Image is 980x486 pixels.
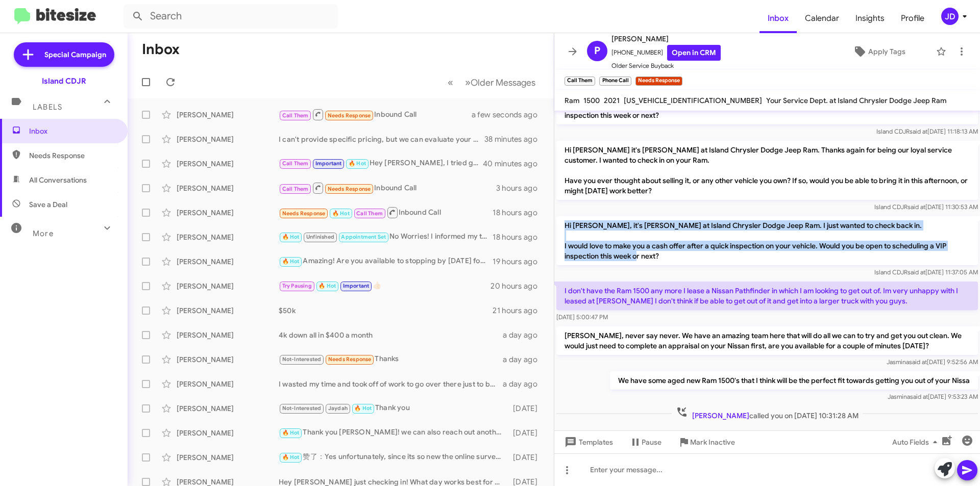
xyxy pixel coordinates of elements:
div: Island CDJR [42,76,86,86]
div: 赞了：Yes unfortunately, since its so new the online survey might not register any value yet. Let me... [279,451,508,463]
span: Pause [642,433,661,451]
div: 👍🏻 [279,280,491,292]
span: said at [910,393,928,400]
button: Previous [442,72,459,93]
div: [PERSON_NAME] [177,134,279,144]
span: Island CDJR [DATE] 11:18:13 AM [876,127,978,135]
span: 2021 [604,96,620,105]
span: [PHONE_NUMBER] [611,45,721,61]
span: called you on [DATE] 10:31:28 AM [672,406,863,421]
span: Older Messages [471,77,535,88]
span: Profile [893,4,933,33]
span: 🔥 Hot [332,210,350,217]
div: I wasted my time and took off of work to go over there just to be there for 15mins to tell me $10... [279,379,503,389]
div: a day ago [503,354,546,365]
div: JD [941,8,959,25]
div: 21 hours ago [493,305,546,316]
small: Phone Call [599,76,631,86]
span: [US_VEHICLE_IDENTIFICATION_NUMBER] [624,96,762,105]
div: [PERSON_NAME] [177,330,279,340]
small: Needs Response [635,76,682,86]
span: Needs Response [328,112,371,119]
div: Thanks [279,353,503,365]
div: Thank you [279,402,508,414]
span: said at [909,358,927,366]
button: Apply Tags [826,42,931,61]
span: Unfinished [306,234,334,240]
span: Needs Response [282,210,326,217]
span: Needs Response [29,150,116,161]
p: Hi [PERSON_NAME] it's [PERSON_NAME] at Island Chrysler Dodge Jeep Ram. Thanks again for being our... [556,141,978,200]
span: Mark Inactive [690,433,735,451]
div: 4k down all in $400 a month [279,330,503,340]
span: 🔥 Hot [282,234,300,240]
div: [PERSON_NAME] [177,208,279,218]
span: Your Service Dept. at Island Chrysler Dodge Jeep Ram [766,96,946,105]
div: Inbound Call [279,206,493,219]
div: a day ago [503,379,546,389]
span: Labels [33,103,62,112]
span: 🔥 Hot [354,405,372,412]
span: 🔥 Hot [282,258,300,265]
span: 1500 [583,96,600,105]
div: [DATE] [508,428,546,438]
a: Insights [847,4,893,33]
p: I don't have the Ram 1500 any more I lease a Nissan Pathfinder in which I am looking to get out o... [556,282,978,310]
a: Inbox [759,4,797,33]
span: Important [343,283,370,289]
button: Next [459,72,542,93]
span: Inbox [29,126,116,136]
div: 19 hours ago [493,257,546,267]
span: Templates [562,433,613,451]
span: Jasmina [DATE] 9:52:56 AM [887,358,978,366]
div: [PERSON_NAME] [177,305,279,316]
div: Inbound Call [279,108,484,121]
span: 🔥 Hot [282,454,300,461]
span: Call Them [356,210,383,217]
span: 🔥 Hot [282,429,300,436]
span: Calendar [797,4,847,33]
button: Templates [554,433,621,451]
div: Amazing! Are you available to stopping by [DATE] for Test drive? [279,255,493,267]
span: Needs Response [328,186,371,192]
span: More [33,229,54,238]
span: Appointment Set [341,234,386,240]
span: said at [910,127,927,135]
span: Try Pausing [282,283,312,289]
div: Hey [PERSON_NAME], I tried giving you a call just now! Are you free for a moment? [279,158,484,169]
span: Jasmina [DATE] 9:53:23 AM [888,393,978,400]
small: Call Them [565,76,595,86]
div: [DATE] [508,452,546,463]
span: All Conversations [29,175,87,185]
span: [DATE] 5:00:47 PM [556,313,608,321]
div: 20 hours ago [491,281,546,291]
div: [PERSON_NAME] [177,110,279,120]
button: Mark Inactive [670,433,743,451]
div: [PERSON_NAME] [177,232,279,242]
button: Auto Fields [884,433,949,451]
div: Thank you [PERSON_NAME]! we can also reach out another time when you are back from vacation [279,427,508,439]
div: [PERSON_NAME] [177,452,279,463]
span: Jaydah [328,405,348,412]
div: a day ago [503,330,546,340]
div: [DATE] [508,403,546,414]
p: [PERSON_NAME], never say never. We have an amazing team here that will do all we can to try and g... [556,326,978,355]
p: We have some aged new Ram 1500's that I think will be the perfect fit towards getting you out of ... [610,371,978,390]
p: Hi [PERSON_NAME], it's [PERSON_NAME] at Island Chrysler Dodge Jeep Ram. I just wanted to check ba... [556,216,978,265]
span: Older Service Buyback [611,61,721,71]
div: 3 hours ago [496,183,546,193]
div: [PERSON_NAME] [177,159,279,169]
div: [PERSON_NAME] [177,428,279,438]
span: Not-Interested [282,356,322,363]
span: Save a Deal [29,199,67,210]
span: P [594,43,600,59]
div: $50k [279,305,493,316]
div: 38 minutes ago [484,134,546,144]
span: Needs Response [328,356,372,363]
input: Search [124,4,338,29]
span: Not-Interested [282,405,322,412]
span: 🔥 Hot [349,160,366,167]
span: Call Them [282,186,309,192]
